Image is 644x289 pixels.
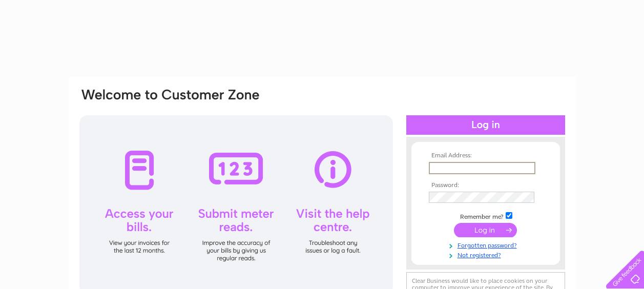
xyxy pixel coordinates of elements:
[454,223,517,237] input: Submit
[426,211,545,221] td: Remember me?
[429,240,545,250] a: Forgotten password?
[429,250,545,259] a: Not registered?
[426,182,545,189] th: Password:
[426,152,545,159] th: Email Address:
